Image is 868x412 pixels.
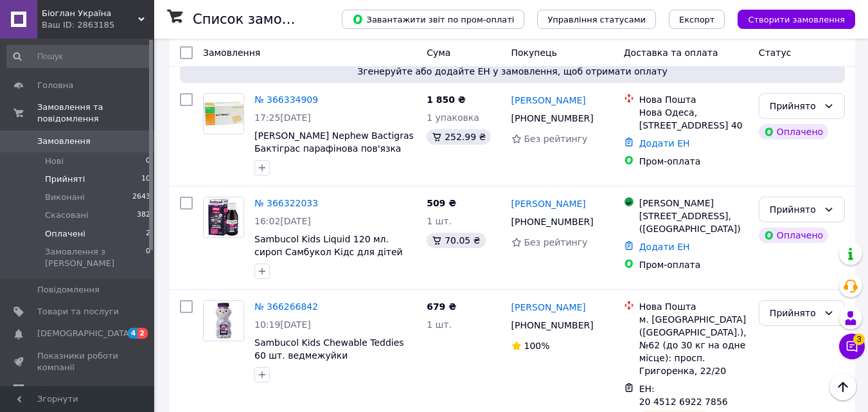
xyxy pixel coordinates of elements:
a: [PERSON_NAME] [511,301,586,314]
span: 3 [853,330,865,342]
span: 2 [137,328,148,339]
div: Прийнято [770,306,819,320]
span: Завантажити звіт по пром-оплаті [352,13,514,25]
span: 382 [137,210,150,221]
input: Пошук [6,45,152,68]
span: Cума [427,48,450,58]
span: Управління статусами [547,15,646,24]
span: Відгуки [37,384,71,395]
span: Статус [759,48,792,58]
span: 2643 [132,192,150,203]
span: Без рейтингу [524,134,588,144]
span: Оплачені [45,228,85,240]
img: Фото товару [204,301,244,341]
span: [PHONE_NUMBER] [511,217,594,227]
span: Доставка та оплата [624,48,718,58]
span: Створити замовлення [748,15,845,24]
button: Створити замовлення [738,10,855,29]
span: Замовлення [203,48,260,58]
span: 16:02[DATE] [254,216,311,226]
span: Покупець [511,48,557,58]
div: Нова Пошта [639,300,748,313]
span: 17:25[DATE] [254,112,311,123]
span: 0 [146,156,150,167]
span: 4 [128,328,138,339]
div: Оплачено [759,228,828,243]
button: Чат з покупцем3 [839,334,865,359]
a: Фото товару [203,93,244,134]
span: Головна [37,80,73,91]
a: Додати ЕН [639,242,690,252]
span: 100% [524,341,550,351]
span: Згенеруйте або додайте ЕН у замовлення, щоб отримати оплату [185,65,840,78]
a: Додати ЕН [639,138,690,148]
a: Створити замовлення [725,13,855,24]
div: Пром-оплата [639,155,748,168]
span: Виконані [45,192,85,203]
a: [PERSON_NAME] Nephew Bactigras Бактіграс парафінова пов'язка для ран 5 х 5 см упаковка 50 шт [254,130,414,166]
div: 70.05 ₴ [427,233,485,248]
span: Повідомлення [37,284,100,296]
span: Без рейтингу [524,237,588,247]
span: Скасовані [45,210,89,221]
span: 1 упаковка [427,112,479,123]
div: Нова Пошта [639,93,748,106]
span: Товари та послуги [37,306,119,318]
span: [PHONE_NUMBER] [511,113,594,123]
div: [STREET_ADDRESS], ([GEOGRAPHIC_DATA]) [639,210,748,235]
a: № 366322033 [254,198,318,208]
a: Sambucol Kids Chewable Teddies 60 шт. ведмежуйки [PERSON_NAME] для дітей від 4 до 12 років [254,337,404,386]
span: 0 [146,246,150,269]
span: 1 850 ₴ [427,94,466,105]
div: Прийнято [770,202,819,217]
span: Показники роботи компанії [37,350,119,373]
div: [PERSON_NAME] [639,197,748,210]
span: Нові [45,156,64,167]
span: [PHONE_NUMBER] [511,320,594,330]
a: Фото товару [203,300,244,341]
div: Пром-оплата [639,258,748,271]
a: [PERSON_NAME] [511,197,586,210]
img: Фото товару [204,197,244,237]
span: Замовлення [37,136,91,147]
button: Управління статусами [537,10,656,29]
img: Фото товару [204,94,244,134]
div: 252.99 ₴ [427,129,491,145]
button: Завантажити звіт по пром-оплаті [342,10,524,29]
button: Наверх [829,373,856,400]
div: Прийнято [770,99,819,113]
span: 10 [141,174,150,185]
span: 10:19[DATE] [254,319,311,330]
span: 509 ₴ [427,198,456,208]
div: Нова Одеса, [STREET_ADDRESS] 40 [639,106,748,132]
span: 1 шт. [427,319,452,330]
span: Експорт [679,15,715,24]
a: Фото товару [203,197,244,238]
span: 1 шт. [427,216,452,226]
span: 2 [146,228,150,240]
a: № 366266842 [254,301,318,312]
span: [DEMOGRAPHIC_DATA] [37,328,132,339]
span: Замовлення з [PERSON_NAME] [45,246,146,269]
span: 679 ₴ [427,301,456,312]
a: № 366334909 [254,94,318,105]
span: Замовлення та повідомлення [37,102,154,125]
button: Експорт [669,10,725,29]
h1: Список замовлень [193,12,323,27]
div: м. [GEOGRAPHIC_DATA] ([GEOGRAPHIC_DATA].), №62 (до 30 кг на одне місце): просп. Григоренка, 22/20 [639,313,748,377]
span: Прийняті [45,174,85,185]
a: Sambucol Kids Liquid 120 мл. сироп Самбукол Кідс для дітей від 3 до 12 років [254,234,403,270]
span: ЕН: 20 4512 6922 7856 [639,384,728,407]
a: [PERSON_NAME] [511,94,586,107]
div: Оплачено [759,124,828,139]
span: Біоглан Україна [42,8,138,19]
div: Ваш ID: 2863185 [42,19,154,31]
